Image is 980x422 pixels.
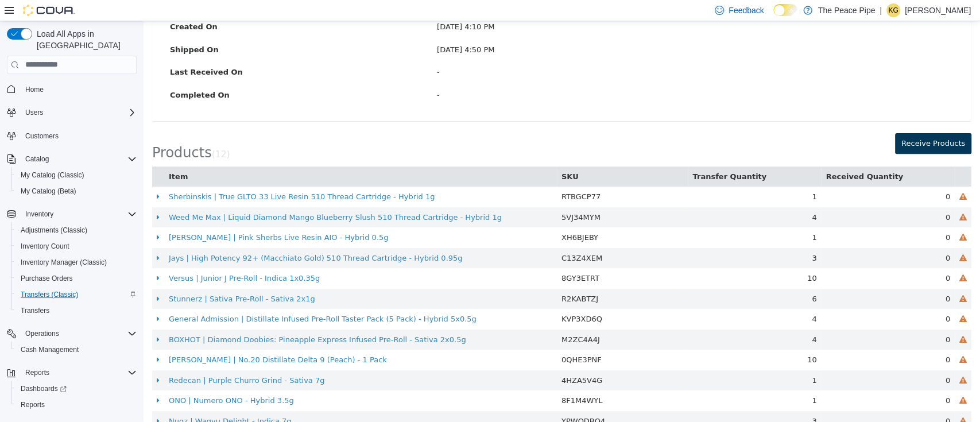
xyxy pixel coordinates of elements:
[16,343,137,357] span: Cash Management
[25,154,49,164] span: Catalog
[668,293,673,302] span: 4
[2,326,141,342] button: Operations
[418,233,459,241] span: C13Z4XEM
[11,167,141,183] button: My Catalog (Classic)
[668,192,673,200] span: 4
[905,3,971,17] p: [PERSON_NAME]
[25,368,49,377] span: Reports
[664,334,673,343] span: 10
[418,396,462,404] span: YPWQDBQ4
[21,400,45,409] span: Reports
[418,314,456,323] span: M2ZC4A4J
[21,327,64,340] button: Operations
[11,381,141,397] a: Dashboards
[668,355,673,363] span: 1
[682,150,762,161] button: Received Quantity
[729,5,764,16] span: Feedback
[25,375,150,384] a: ONO | Numero ONO - Hybrid 3.5g
[21,129,63,143] a: Customers
[11,222,141,238] button: Adjustments (Classic)
[25,85,44,94] span: Home
[21,207,58,221] button: Inventory
[549,150,625,161] button: Transfer Quantity
[664,253,673,261] span: 10
[16,184,81,198] a: My Catalog (Beta)
[21,83,48,96] a: Home
[802,375,807,384] span: 0
[25,150,47,161] button: Item
[16,255,111,269] a: Inventory Manager (Classic)
[21,82,137,96] span: Home
[802,396,807,404] span: 0
[802,233,807,241] span: 0
[25,355,181,363] a: Redecan | Purple Churro Grind - Sativa 7g
[11,183,141,199] button: My Catalog (Beta)
[418,150,437,161] button: SKU
[11,342,141,358] button: Cash Management
[18,23,285,34] label: Shipped On
[2,151,141,167] button: Catalog
[23,5,75,16] img: Cova
[21,384,67,393] span: Dashboards
[802,171,807,180] span: 0
[802,334,807,343] span: 0
[25,192,358,200] a: Weed Me Max | Liquid Diamond Mango Blueberry Slush 510 Thread Cartridge - Hybrid 1g
[16,272,137,285] span: Purchase Orders
[16,304,54,318] a: Transfers
[11,270,141,287] button: Purchase Orders
[802,212,807,220] span: 0
[21,366,54,380] button: Reports
[418,293,459,302] span: KVP3XD6Q
[16,304,137,318] span: Transfers
[668,375,673,384] span: 1
[18,68,285,80] label: Completed On
[25,334,243,343] a: [PERSON_NAME] | No.20 Distillate Delta 9 (Peach) - 1 Pack
[16,272,78,285] a: Purchase Orders
[418,375,459,384] span: 8F1M4WYL
[18,45,285,57] label: Last Received On
[25,131,59,141] span: Customers
[886,3,900,17] div: Khushi Gajeeban
[2,81,141,98] button: Home
[21,171,84,180] span: My Catalog (Classic)
[802,253,807,261] span: 0
[21,242,69,251] span: Inventory Count
[285,45,819,57] div: -
[668,396,673,404] span: 3
[72,128,83,138] span: 12
[802,192,807,200] span: 0
[11,303,141,319] button: Transfers
[16,184,137,198] span: My Catalog (Beta)
[285,68,819,80] div: -
[2,104,141,121] button: Users
[21,106,137,119] span: Users
[16,255,137,269] span: Inventory Manager (Classic)
[11,397,141,413] button: Reports
[418,273,455,282] span: R2KABTZJ
[2,365,141,381] button: Reports
[668,171,673,180] span: 1
[11,238,141,254] button: Inventory Count
[2,127,141,144] button: Customers
[16,239,74,253] a: Inventory Count
[21,366,137,380] span: Reports
[802,314,807,323] span: 0
[16,398,137,412] span: Reports
[802,293,807,302] span: 0
[285,23,819,34] div: [DATE] 4:50 PM
[21,327,137,340] span: Operations
[880,3,882,17] p: |
[16,382,137,396] span: Dashboards
[16,398,49,412] a: Reports
[21,274,73,283] span: Purchase Orders
[32,28,137,51] span: Load All Apps in [GEOGRAPHIC_DATA]
[16,343,83,357] a: Cash Management
[418,171,457,180] span: RTBGCP77
[668,273,673,282] span: 6
[25,233,319,241] a: Jays | High Potency 92+ (Macchiato Gold) 510 Thread Cartridge - Hybrid 0.95g
[752,112,828,133] button: Receive Products
[2,206,141,222] button: Inventory
[818,3,876,17] p: The Peace Pipe
[21,152,53,166] button: Catalog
